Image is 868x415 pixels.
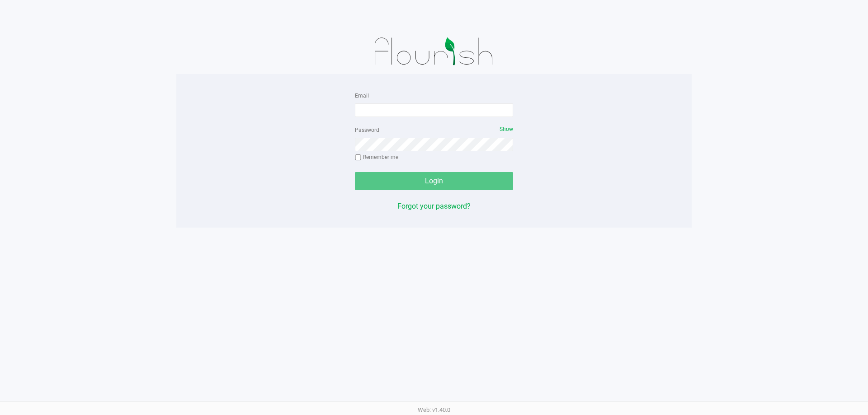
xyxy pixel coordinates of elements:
input: Remember me [355,154,361,161]
button: Forgot your password? [397,201,471,212]
span: Web: v1.40.0 [418,406,450,413]
label: Email [355,92,369,100]
label: Password [355,126,379,134]
label: Remember me [355,153,398,161]
span: Show [500,126,513,132]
